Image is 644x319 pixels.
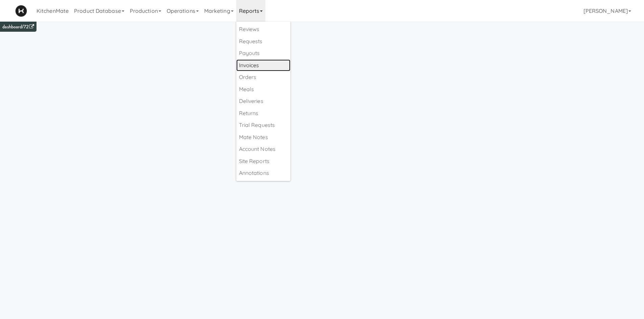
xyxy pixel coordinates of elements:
a: Requests [236,35,290,48]
a: Account Notes [236,143,290,155]
a: Meals [236,83,290,96]
a: Invoices [236,59,290,72]
a: Site Reports [236,155,290,167]
a: Annotations [236,167,290,179]
a: Reviews [236,23,290,35]
a: Orders [236,71,290,83]
a: Returns [236,107,290,119]
img: Micromart [15,5,27,17]
a: dashboard/72 [2,23,34,30]
a: Payouts [236,47,290,59]
a: Mate Notes [236,131,290,143]
a: Deliveries [236,95,290,107]
a: Trial Requests [236,119,290,131]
